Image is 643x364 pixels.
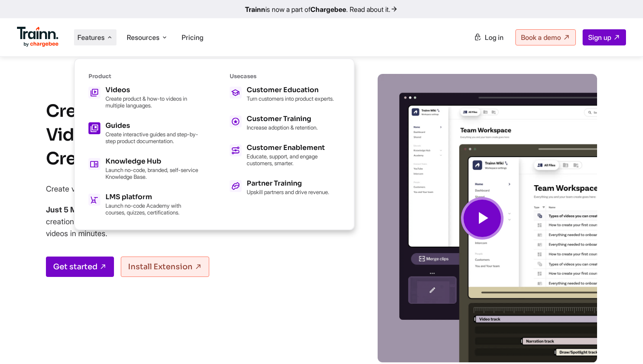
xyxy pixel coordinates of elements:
[245,5,265,14] b: Trainn
[230,73,340,80] h6: Usecases
[515,29,576,45] a: Book a demo
[247,124,318,131] p: Increase adoption & retention.
[77,33,105,42] span: Features
[469,30,509,45] a: Log in
[46,99,335,171] h1: Create Studio-quality Product Videos With The Easiest AI Video Creation Tool
[182,33,203,42] a: Pricing
[588,33,611,42] span: Sign up
[88,122,199,144] a: Guides Create interactive guides and step-by-step product documentation.
[247,87,334,93] h5: Customer Education
[88,73,199,80] h6: Product
[247,189,329,195] p: Upskill partners and drive revenue.
[88,158,199,180] a: Knowledge Hub Launch no-code, branded, self-service Knowledge Base.
[105,87,199,93] h5: Videos
[105,131,199,144] p: Create interactive guides and step-by-step product documentation.
[105,158,199,165] h5: Knowledge Hub
[46,205,196,214] b: Just 5 Minutes To Go From Idea To Video!
[105,122,199,129] h5: Guides
[121,257,209,277] a: Install Extension
[105,194,199,200] h5: LMS platform
[46,184,105,193] span: Create videos for
[230,144,340,166] a: Customer Enablement Educate, support, and engage customers, smarter.
[247,116,318,122] h5: Customer Training
[88,87,199,109] a: Videos Create product & how-to videos in multiple languages.
[46,257,114,277] a: Get started
[230,87,340,102] a: Customer Education Turn customers into product experts.
[521,33,561,42] span: Book a demo
[105,95,199,109] p: Create product & how-to videos in multiple languages.
[310,5,346,14] b: Chargebee
[88,194,199,216] a: LMS platform Launch no-code Academy with courses, quizzes, certifications.
[600,323,643,364] iframe: Chat Widget
[367,74,597,363] img: Video creation | Trainn
[247,95,334,102] p: Turn customers into product experts.
[105,202,199,216] p: Launch no-code Academy with courses, quizzes, certifications.
[230,116,340,131] a: Customer Training Increase adoption & retention.
[247,153,340,166] p: Educate, support, and engage customers, smarter.
[247,144,340,151] h5: Customer Enablement
[17,27,59,47] img: Trainn Logo
[247,180,329,187] h5: Partner Training
[127,33,159,42] span: Resources
[583,29,626,45] a: Sign up
[105,166,199,180] p: Launch no-code, branded, self-service Knowledge Base.
[46,204,293,240] h4: [PERSON_NAME]’s AI video creation tool lets you record, edit, add voiceovers, and share product v...
[230,180,340,195] a: Partner Training Upskill partners and drive revenue.
[485,33,504,42] span: Log in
